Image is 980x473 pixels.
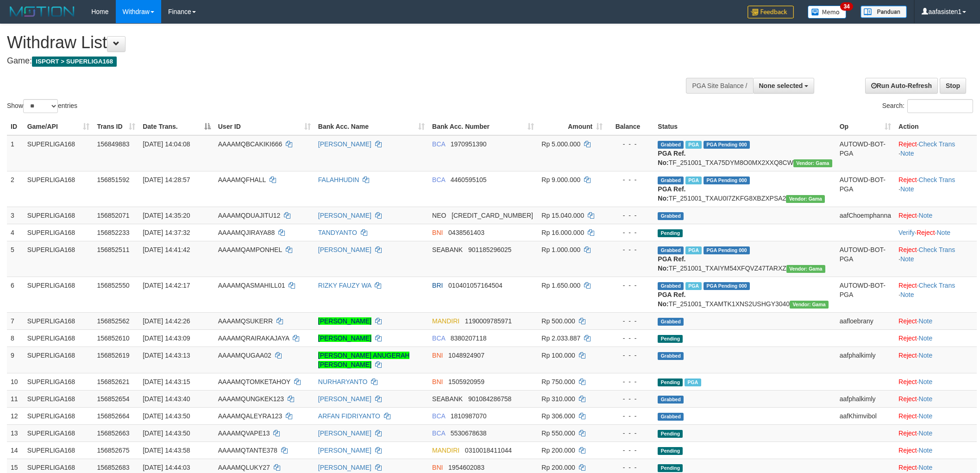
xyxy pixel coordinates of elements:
img: Feedback.jpg [748,6,794,19]
div: PGA Site Balance / [686,78,753,94]
a: Stop [940,78,966,94]
span: Marked by aafsoycanthlai [685,177,702,184]
td: · · [895,277,977,312]
td: TF_251001_TXAMTK1XNS2USHGY3040 [654,277,836,312]
span: PGA Pending [704,282,750,290]
span: Copy 5530678638 to clipboard [451,429,487,437]
span: 156852683 [97,464,129,471]
img: panduan.png [861,6,907,18]
td: TF_251001_TXA75DYM8O0MX2XXQ8CW [654,135,836,171]
td: · · [895,171,977,207]
span: ISPORT > SUPERLIGA168 [32,57,117,67]
td: aafphalkimly [836,390,895,407]
span: Rp 1.000.000 [541,246,580,253]
b: PGA Ref. No: [658,291,685,308]
td: AUTOWD-BOT-PGA [836,135,895,171]
a: Reject [898,317,917,325]
span: BNI [432,229,443,236]
a: [PERSON_NAME] ANUGERAH [PERSON_NAME] [318,352,410,368]
td: AUTOWD-BOT-PGA [836,241,895,277]
span: 156852511 [97,246,129,253]
th: Bank Acc. Number: activate to sort column ascending [428,118,538,135]
span: Rp 550.000 [541,429,575,437]
a: Check Trans [919,246,955,253]
span: Copy 010401057164504 to clipboard [448,282,503,289]
th: Action [895,118,977,135]
span: [DATE] 14:43:09 [143,334,190,342]
td: aafKhimvibol [836,407,895,424]
span: AAAAMQJIRAYA88 [218,229,275,236]
a: Note [900,185,914,193]
a: Note [919,395,933,403]
td: · [895,441,977,459]
td: aafChoemphanna [836,207,895,224]
td: · [895,207,977,224]
td: SUPERLIGA168 [24,224,94,241]
span: Rp 100.000 [541,352,575,359]
h4: Game: [7,57,644,66]
span: Rp 750.000 [541,378,575,385]
div: - - - [610,281,650,290]
td: AUTOWD-BOT-PGA [836,277,895,312]
a: Note [900,291,914,298]
span: Pending [658,464,683,472]
span: PGA Pending [704,141,750,149]
span: AAAAMQASMAHILL01 [218,282,285,289]
span: Marked by aafsengchandara [685,282,702,290]
td: · · [895,224,977,241]
td: · [895,373,977,390]
span: Rp 1.650.000 [541,282,580,289]
span: [DATE] 14:37:32 [143,229,190,236]
span: 156852675 [97,447,129,454]
td: TF_251001_TXAU0I7ZKFG8XBZXPSA2 [654,171,836,207]
span: [DATE] 14:43:13 [143,352,190,359]
td: 1 [7,135,24,171]
td: SUPERLIGA168 [24,312,94,329]
a: Run Auto-Refresh [865,78,938,94]
a: Reject [917,229,935,236]
td: aafloebrany [836,312,895,329]
span: Marked by aafchhiseyha [685,378,701,386]
span: Grabbed [658,282,684,290]
span: Pending [658,335,683,343]
span: AAAAMQBCAKIKI666 [218,140,283,148]
label: Show entries [7,99,77,113]
span: Rp 500.000 [541,317,575,325]
td: TF_251001_TXAIYM54XFQVZ47TARXZ [654,241,836,277]
span: 156852654 [97,395,129,403]
th: Bank Acc. Name: activate to sort column ascending [314,118,428,135]
input: Search: [907,99,973,113]
th: Game/API: activate to sort column ascending [24,118,94,135]
td: 14 [7,441,24,459]
span: Vendor URL: https://trx31.1velocity.biz [790,301,829,309]
a: Reject [898,429,917,437]
td: · · [895,135,977,171]
span: Grabbed [658,396,684,404]
span: MANDIRI [432,317,459,325]
td: SUPERLIGA168 [24,207,94,224]
a: Note [919,429,933,437]
span: Rp 2.033.887 [541,334,580,342]
span: BNI [432,378,443,385]
span: NEO [432,212,446,219]
span: AAAAMQTANTE378 [218,447,277,454]
span: Copy 1954602083 to clipboard [448,464,484,471]
div: - - - [610,463,650,472]
div: - - - [610,316,650,326]
span: Rp 310.000 [541,395,575,403]
td: 7 [7,312,24,329]
span: 156852071 [97,212,129,219]
span: 156851592 [97,176,129,183]
span: 156852663 [97,429,129,437]
span: Pending [658,229,683,237]
span: Rp 16.000.000 [541,229,584,236]
span: Grabbed [658,177,684,184]
span: SEABANK [432,395,463,403]
img: MOTION_logo.png [7,5,77,19]
a: [PERSON_NAME] [318,317,371,325]
h1: Withdraw List [7,33,644,52]
b: PGA Ref. No: [658,150,685,166]
td: SUPERLIGA168 [24,347,94,373]
span: Rp 200.000 [541,447,575,454]
span: SEABANK [432,246,463,253]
